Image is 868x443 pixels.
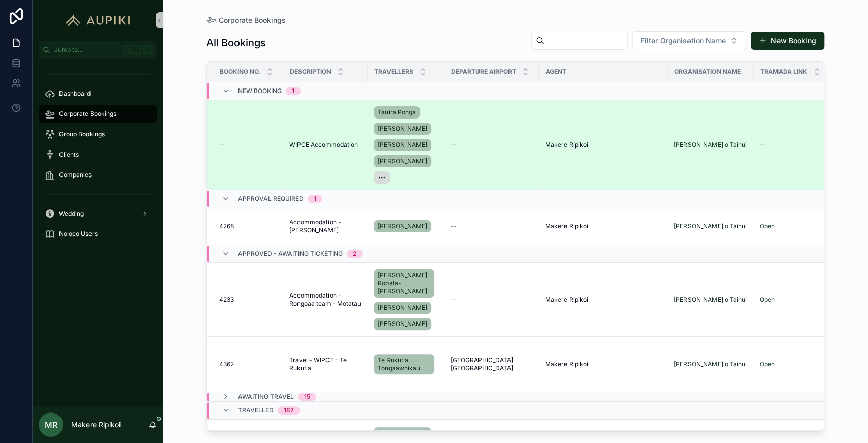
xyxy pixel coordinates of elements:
span: Symposium 2025 [289,429,340,437]
span: Group Bookings [59,130,105,138]
span: [PERSON_NAME] Ropata-[PERSON_NAME] [378,271,430,296]
span: 4268 [219,222,234,230]
span: Corporate Bookings [59,110,116,118]
a: Open [760,360,775,368]
a: [PERSON_NAME] [374,155,431,167]
span: K [143,46,152,54]
span: [PERSON_NAME] o Tainui [674,222,747,230]
a: [PERSON_NAME] Ropata-[PERSON_NAME] [374,269,434,298]
span: [PERSON_NAME] o Tainui [674,141,747,149]
span: Approval Required [238,195,304,203]
a: Open [760,222,824,230]
div: 2 [353,250,356,258]
a: Open [760,429,775,437]
a: [PERSON_NAME] [374,302,431,314]
a: [PERSON_NAME] [374,139,431,151]
a: Companies [39,166,157,184]
span: [PERSON_NAME] [378,304,427,312]
span: -- [451,296,457,304]
span: Noloco Users [59,230,98,238]
a: -- [451,429,533,437]
a: Open [760,222,775,230]
a: Te Rukutia Tongaawhikau [374,354,434,374]
a: [PERSON_NAME] [374,425,438,441]
span: [PERSON_NAME] [378,141,427,149]
span: Booking No. [220,68,260,76]
span: [PERSON_NAME] o Tainui [674,296,747,304]
span: 4233 [219,296,234,304]
span: Ctrl [123,45,141,55]
span: -- [219,141,225,149]
a: [PERSON_NAME] [374,123,431,135]
div: scrollable content [33,59,163,256]
a: Open [760,429,824,437]
span: Tauira Ponga [378,108,416,116]
span: Tramada Link [760,68,807,76]
a: [GEOGRAPHIC_DATA] [GEOGRAPHIC_DATA] [451,356,533,372]
span: Makere Ripikoi [545,222,588,230]
span: Filter Organisation Name [641,36,726,46]
a: WIPCE Accommodation [289,141,362,149]
span: Nga Puna Reo o Aotearoa [674,429,747,437]
span: -- [451,141,457,149]
a: [PERSON_NAME] o Tainui [674,141,747,149]
a: [PERSON_NAME] o Tainui [674,360,747,368]
a: [PERSON_NAME] [374,427,431,439]
span: Makere Ripikoi [545,141,588,149]
a: Makere Ripikoi [545,360,662,368]
a: Te Rukutia Tongaawhikau [374,352,438,376]
a: Symposium 2025 [289,429,362,437]
a: Travel - WIPCE - Te Rukutia [289,356,362,372]
a: Noloco Users [39,225,157,243]
span: Travellers [374,68,413,76]
a: [PERSON_NAME] [374,318,431,330]
a: Accommodation - [PERSON_NAME] [289,218,362,234]
button: Jump to...CtrlK [39,41,157,59]
a: Open [760,360,824,368]
span: Departure Airport [451,68,516,76]
span: [PERSON_NAME] [378,222,427,230]
span: Dashboard [59,90,91,98]
span: Te Rukutia Tongaawhikau [378,356,430,372]
button: Select Button [632,31,746,50]
a: Makere Ripikoi [545,429,662,437]
a: [PERSON_NAME] o Tainui [674,360,747,368]
div: 1 [314,195,316,203]
span: Wedding [59,210,84,218]
span: Clients [59,151,79,159]
a: Accommodation - Rongoaa team - Motatau [289,291,362,308]
span: -- [760,141,766,149]
span: [PERSON_NAME] [378,429,427,437]
a: Tauira Ponga [374,106,420,119]
a: -- [219,141,277,149]
a: Open [760,296,824,304]
span: Makere Ripikoi [545,360,588,368]
span: [PERSON_NAME] [378,125,427,133]
span: Makere Ripikoi [545,429,588,437]
a: Corporate Bookings [206,15,286,25]
span: [PERSON_NAME] [378,320,427,328]
a: [PERSON_NAME] [374,218,438,234]
a: [PERSON_NAME] [374,220,431,232]
span: Agent [546,68,566,76]
button: New Booking [751,32,824,50]
span: 4362 [219,360,234,368]
a: -- [760,141,824,149]
a: Makere Ripikoi [545,141,662,149]
div: 15 [304,393,310,401]
span: Organisation Name [674,68,741,76]
a: Tauira Ponga[PERSON_NAME][PERSON_NAME][PERSON_NAME] [374,104,438,186]
a: Makere Ripikoi [545,296,662,304]
span: 1930 [219,429,233,437]
a: [PERSON_NAME] o Tainui [674,222,747,230]
span: -- [451,429,457,437]
span: Companies [59,171,92,179]
div: 187 [284,406,294,415]
a: Corporate Bookings [39,105,157,123]
span: MR [45,419,57,431]
p: Makere Ripikoi [71,420,121,430]
img: App logo [61,12,135,28]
